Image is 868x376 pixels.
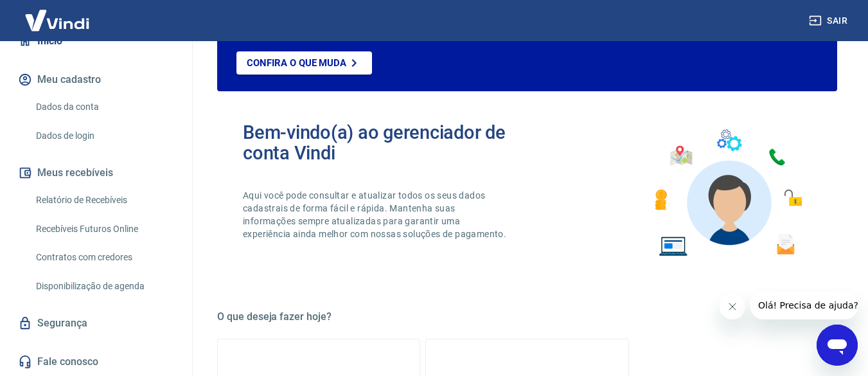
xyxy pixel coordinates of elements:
[806,9,853,33] button: Sair
[31,123,177,149] a: Dados de login
[15,309,177,337] a: Segurança
[15,1,99,40] img: Vindi
[243,122,527,163] h2: Bem-vindo(a) ao gerenciador de conta Vindi
[31,244,177,271] a: Contratos com credores
[243,189,509,240] p: Aqui você pode consultar e atualizar todos os seus dados cadastrais de forma fácil e rápida. Mant...
[31,216,177,242] a: Recebíveis Futuros Online
[8,9,108,19] span: Olá! Precisa de ajuda?
[817,325,858,366] iframe: Botão para abrir a janela de mensagens
[643,122,811,264] img: Imagem de um avatar masculino com diversos icones exemplificando as funcionalidades do gerenciado...
[15,348,177,376] a: Fale conosco
[750,291,858,319] iframe: Mensagem da empresa
[236,51,372,75] a: Confira o que muda
[247,57,346,69] p: Confira o que muda
[217,310,837,323] h5: O que deseja fazer hoje?
[31,273,177,300] a: Disponibilização de agenda
[15,27,177,55] a: Início
[31,94,177,120] a: Dados da conta
[31,187,177,213] a: Relatório de Recebíveis
[720,294,745,319] iframe: Fechar mensagem
[15,159,177,187] button: Meus recebíveis
[15,66,177,94] button: Meu cadastro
